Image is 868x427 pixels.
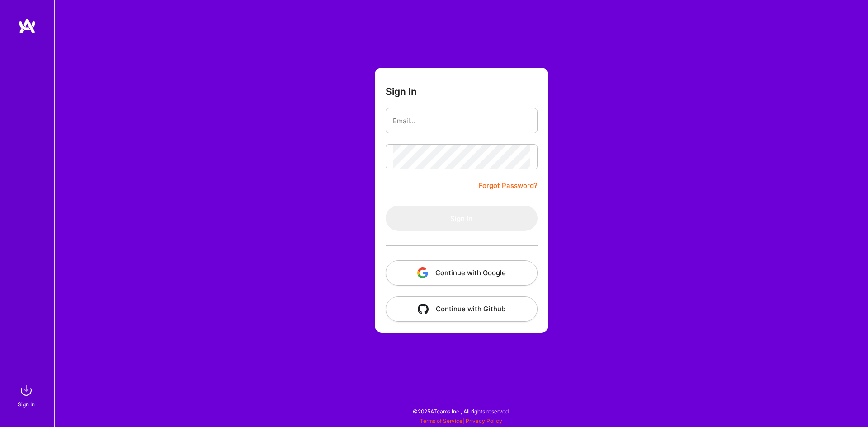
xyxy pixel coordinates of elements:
[479,180,538,191] a: Forgot Password?
[420,418,462,424] a: Terms of Service
[417,267,428,278] img: icon
[18,399,35,409] div: Sign In
[54,400,868,422] div: © 2025 ATeams Inc., All rights reserved.
[18,18,36,34] img: logo
[386,206,538,231] button: Sign In
[466,418,502,424] a: Privacy Policy
[418,304,429,314] img: icon
[17,381,35,399] img: sign in
[386,296,538,322] button: Continue with Github
[386,86,417,97] h3: Sign In
[19,381,35,409] a: sign inSign In
[386,260,538,286] button: Continue with Google
[420,418,502,424] span: |
[393,109,530,132] input: Email...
